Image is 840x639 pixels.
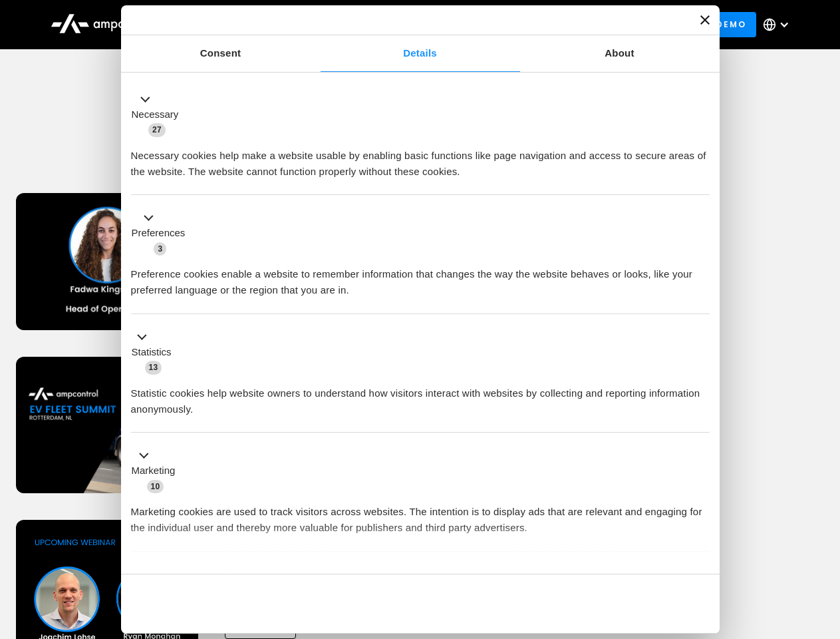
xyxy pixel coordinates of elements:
div: Marketing cookies are used to track visitors across websites. The intention is to display ads tha... [131,494,710,536]
span: 3 [154,242,166,256]
button: Statistics (13) [131,329,180,375]
div: Statistic cookies help website owners to understand how visitors interact with websites by collec... [131,375,710,417]
button: Close banner [700,15,710,25]
label: Preferences [132,226,186,241]
div: Necessary cookies help make a website usable by enabling basic functions like page navigation and... [131,138,710,180]
span: 27 [148,123,166,136]
span: 2 [219,568,232,582]
a: About [520,35,720,72]
div: Preference cookies enable a website to remember information that changes the way the website beha... [131,256,710,298]
a: Details [321,35,520,72]
span: 10 [147,480,164,493]
button: Unclassified (2) [131,566,240,583]
label: Marketing [132,463,176,479]
h1: Upcoming Webinars [16,134,825,166]
label: Necessary [132,107,179,122]
button: Marketing (10) [131,448,184,495]
label: Statistics [132,345,172,360]
button: Preferences (3) [131,210,194,257]
span: 13 [145,361,162,374]
button: Okay [518,584,709,623]
button: Necessary (27) [131,91,187,138]
a: Consent [121,35,321,72]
